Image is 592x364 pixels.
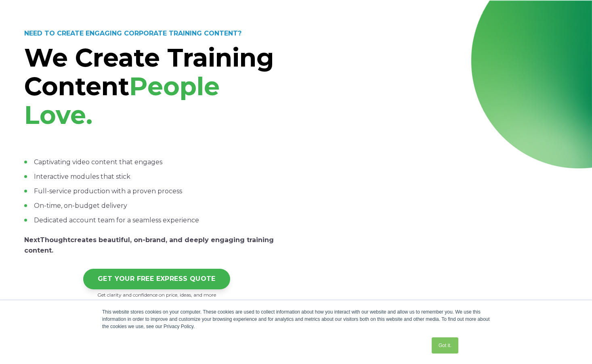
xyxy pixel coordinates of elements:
span: creates beautiful, on-brand, and deeply engaging training content. [24,236,274,254]
a: GET YOUR FREE EXPRESS QUOTE [83,269,230,289]
a: Got it. [432,337,458,354]
span: On-time, on-budget delivery [34,202,127,209]
iframe: NextThought Reel [314,32,556,168]
span: Full-service production with a proven process [34,187,182,195]
strong: NextThought [24,236,70,244]
span: We Create Training Content [24,42,274,102]
div: This website stores cookies on your computer. These cookies are used to collect information about... [102,308,490,330]
span: People Love. [24,71,220,130]
span: Interactive modules that stick [34,173,130,180]
strong: NEED TO CREATE ENGAGING CORPORATE TRAINING CONTENT? [24,29,241,37]
span: Get clarity and confidence on price, ideas, and more [97,292,216,298]
span: Captivating video content that engages [34,158,162,166]
span: Dedicated account team for a seamless experience [34,216,199,224]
